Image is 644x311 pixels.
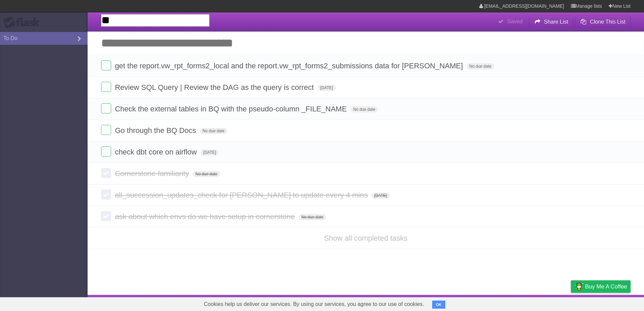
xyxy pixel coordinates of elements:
[575,16,631,28] button: Clone This List
[588,297,631,309] a: Suggest a feature
[115,126,198,135] span: Go through the BQ Docs
[562,297,580,309] a: Privacy
[481,297,495,309] a: About
[115,169,191,178] span: Cornerstone familiarity
[115,62,464,70] span: get the report.vw_rpt_forms2_local and the report.vw_rpt_forms2_submissions data for [PERSON_NAME]
[197,298,431,311] span: Cookies help us deliver our services. By using our services, you agree to our use of cookies.
[101,103,111,113] label: Done
[467,63,494,69] span: No due date
[324,234,408,242] a: Show all completed tasks
[318,85,336,91] span: [DATE]
[507,19,522,24] b: Saved
[574,281,583,292] img: Buy me a coffee
[115,148,198,156] span: check dbt core on airflow
[590,19,625,25] b: Clone This List
[571,280,631,293] a: Buy me a coffee
[504,297,531,309] a: Developers
[101,168,111,178] label: Done
[193,171,220,177] span: No due date
[200,128,227,134] span: No due date
[101,211,111,221] label: Done
[432,301,445,309] button: OK
[539,297,554,309] a: Terms
[115,83,316,92] span: Review SQL Query | Review the DAG as the query is correct
[115,212,296,221] span: ask about which envs do we have setup in cornerstone
[101,60,111,70] label: Done
[544,19,568,25] b: Share List
[101,146,111,157] label: Done
[115,191,369,199] span: all_succession_updates_check for [PERSON_NAME] to update every 4 mins
[3,16,44,29] div: Flask
[101,82,111,92] label: Done
[201,149,219,155] span: [DATE]
[372,193,390,199] span: [DATE]
[115,105,348,113] span: Check the external tables in BQ with the pseudo-column _FILE_NAME
[299,214,326,220] span: No due date
[101,125,111,135] label: Done
[585,281,627,292] span: Buy me a coffee
[529,16,574,28] button: Share List
[351,106,378,112] span: No due date
[101,189,111,200] label: Done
